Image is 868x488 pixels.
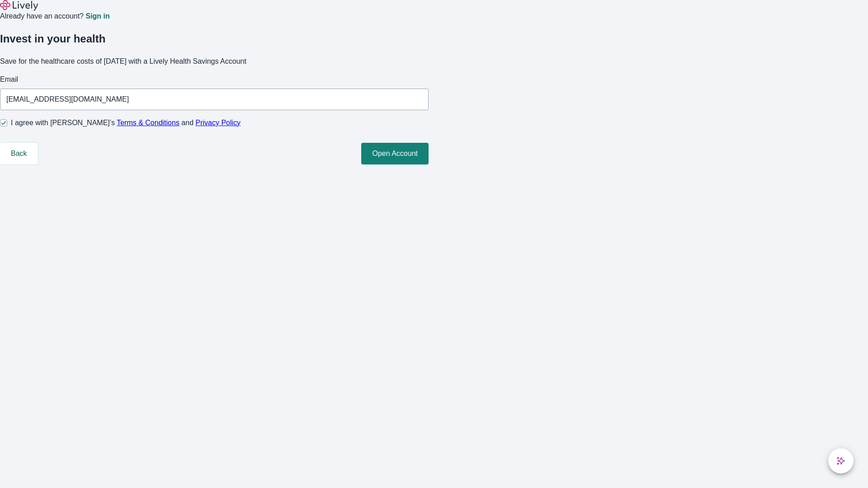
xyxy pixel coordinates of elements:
a: Sign in [85,13,109,20]
span: I agree with [PERSON_NAME]’s and [11,117,241,128]
button: chat [828,448,854,474]
a: Terms & Conditions [117,119,179,127]
a: Privacy Policy [196,119,241,127]
button: Open Account [361,143,429,164]
svg: Lively AI Assistant [836,456,845,465]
